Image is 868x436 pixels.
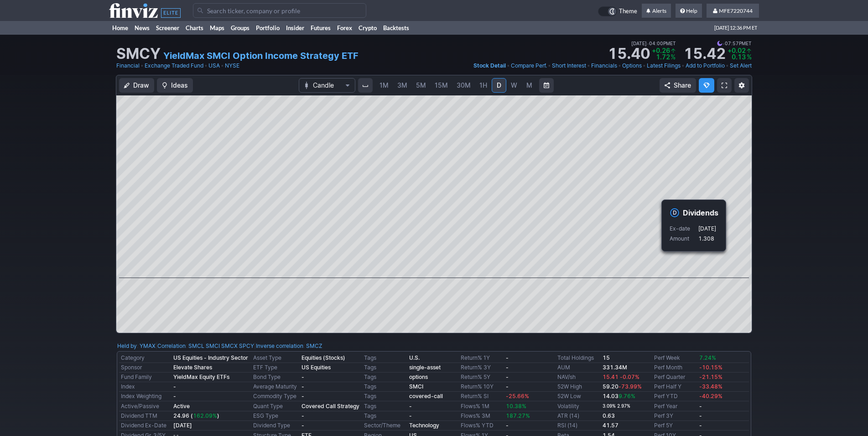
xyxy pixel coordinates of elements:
[140,341,156,351] a: YMAX
[548,61,551,70] span: •
[699,403,702,410] b: -
[511,81,517,89] span: W
[506,383,509,390] b: -
[699,78,714,93] button: Explore new features
[506,393,529,399] span: -25.66%
[173,373,229,380] b: YieldMax Equity ETFs
[409,422,439,429] b: Technology
[119,363,172,373] td: Sponsor
[173,403,190,410] b: Active
[193,3,366,18] input: Search
[587,61,590,70] span: •
[173,422,192,429] a: [DATE]
[119,353,172,363] td: Category
[362,382,407,392] td: Tags
[507,61,510,70] span: •
[301,354,345,361] b: Equities (Stocks)
[647,62,681,69] span: Latest Filings
[473,62,506,69] span: Stock Detail
[522,78,536,93] a: M
[163,49,359,62] a: YieldMax SMCI Option Income Strategy ETF
[459,382,504,392] td: Return% 10Y
[362,401,407,411] td: Tags
[603,404,630,409] small: 3.09% 2.97%
[251,363,300,373] td: ETF Type
[670,224,697,233] p: Ex-date
[707,4,759,18] a: MFE7220744
[173,354,248,361] b: US Equities - Industry Sector
[358,78,373,93] button: Interval
[620,373,639,380] span: -0.07%
[603,373,619,380] span: 15.41
[556,382,601,392] td: 52W High
[556,353,601,363] td: Total Holdings
[652,373,697,382] td: Perf Quarter
[556,421,601,431] td: RSI (14)
[652,47,670,54] span: +0.26
[652,392,697,401] td: Perf YTD
[652,401,697,411] td: Perf Year
[117,341,156,351] div: :
[301,364,331,371] b: US Equities
[603,412,615,419] b: 0.63
[539,78,554,93] button: Range
[459,401,504,411] td: Flows% 1M
[173,412,219,419] b: 24.96 ( )
[643,61,646,70] span: •
[409,383,423,390] a: SMCI
[552,61,586,70] a: Short Interest
[698,234,716,243] p: 1.308
[652,353,697,363] td: Perf Week
[397,81,407,89] span: 3M
[119,401,172,411] td: Active/Passive
[598,6,637,16] a: Theme
[660,78,696,93] button: Share
[556,411,601,421] td: ATR (14)
[251,421,300,431] td: Dividend Type
[506,373,509,380] b: -
[674,81,691,90] span: Share
[206,341,220,351] a: SMCI
[301,412,304,419] b: -
[251,373,300,382] td: Bond Type
[431,78,452,93] a: 15M
[116,61,140,70] a: Financial
[131,21,153,35] a: News
[506,364,509,371] b: -
[676,4,702,18] a: Help
[409,403,412,410] b: -
[133,81,149,90] span: Draw
[301,393,304,399] b: -
[699,373,722,380] span: -21.15%
[457,81,471,89] span: 30M
[355,21,380,35] a: Crypto
[686,61,725,70] a: Add to Portfolio
[409,354,420,361] a: U.S.
[301,373,304,380] b: -
[506,422,509,429] b: -
[173,412,219,419] a: 24.96 (162.09%)
[283,21,307,35] a: Insider
[459,411,504,421] td: Flows% 3M
[492,78,506,93] a: D
[362,392,407,401] td: Tags
[145,61,203,70] a: Exchange Traded Fund
[719,7,753,14] span: MFE7220744
[204,61,208,70] span: •
[251,392,300,401] td: Commodity Type
[734,78,749,93] button: Chart Settings
[699,354,716,361] span: 7.24%
[699,383,722,390] span: -33.48%
[173,393,176,399] b: -
[221,61,224,70] span: •
[379,81,389,89] span: 1M
[412,78,430,93] a: 5M
[409,393,443,399] a: covered-call
[251,401,300,411] td: Quant Type
[225,61,239,70] a: NYSE
[556,392,601,401] td: 52W Low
